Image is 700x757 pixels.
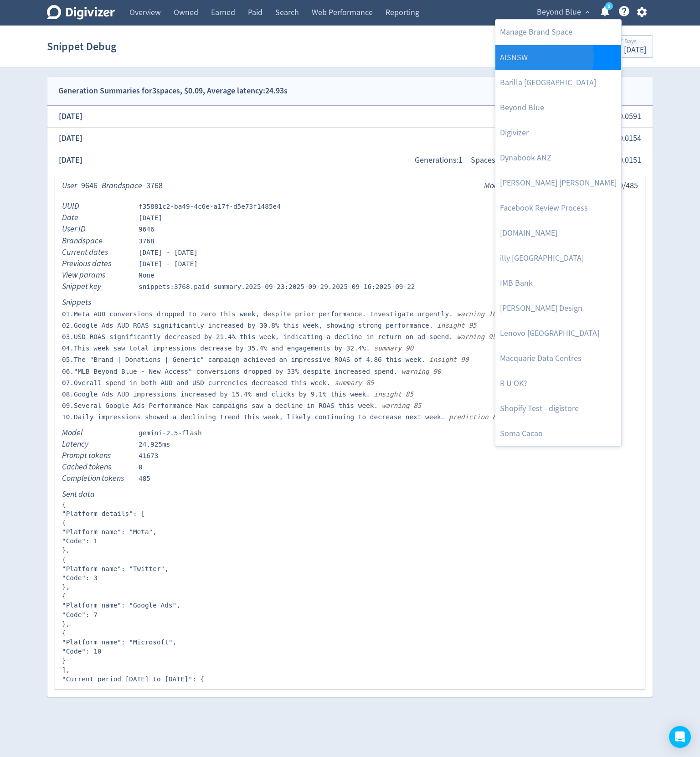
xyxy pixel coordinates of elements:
[495,45,621,70] a: AISNSW
[495,271,621,296] a: IMB Bank
[495,296,621,321] a: [PERSON_NAME] Design
[495,120,621,145] a: Digivizer
[495,321,621,346] a: Lenovo [GEOGRAPHIC_DATA]
[669,726,691,748] div: Open Intercom Messenger
[495,371,621,396] a: R U OK?
[495,20,621,45] a: Manage Brand Space
[495,70,621,95] a: Barilla [GEOGRAPHIC_DATA]
[495,95,621,120] a: Beyond Blue
[495,246,621,271] a: illy [GEOGRAPHIC_DATA]
[495,346,621,371] a: Macquarie Data Centres
[495,396,621,421] a: Shopify Test - digistore
[495,196,621,221] a: Facebook Review Process
[495,421,621,446] a: Soma Cacao
[495,221,621,246] a: [DOMAIN_NAME]
[495,170,621,196] a: [PERSON_NAME] [PERSON_NAME]
[495,145,621,170] a: Dynabook ANZ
